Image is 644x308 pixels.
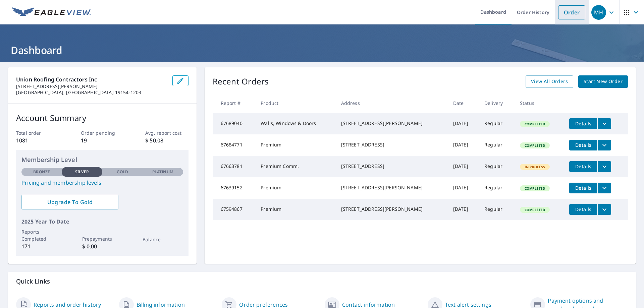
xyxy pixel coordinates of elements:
[448,199,479,220] td: [DATE]
[255,93,335,113] th: Product
[521,165,549,169] span: In Process
[81,129,124,136] p: Order pending
[33,169,50,175] p: Bronze
[75,169,89,175] p: Silver
[213,199,256,220] td: 67594867
[213,75,269,88] p: Recent Orders
[255,177,335,199] td: Premium
[526,75,573,88] a: View All Orders
[213,156,256,177] td: 67663781
[569,118,597,129] button: detailsBtn-67689040
[145,129,188,136] p: Avg. report cost
[531,77,568,86] span: View All Orders
[521,207,549,212] span: Completed
[521,186,549,191] span: Completed
[213,177,256,199] td: 67639152
[82,242,122,250] p: $ 0.00
[479,113,515,134] td: Regular
[569,140,597,150] button: detailsBtn-67684771
[341,141,442,148] div: [STREET_ADDRESS]
[213,134,256,156] td: 67684771
[21,155,183,164] p: Membership Level
[448,177,479,199] td: [DATE]
[558,5,585,19] a: Order
[479,177,515,199] td: Regular
[448,134,479,156] td: [DATE]
[448,93,479,113] th: Date
[21,195,118,209] a: Upgrade To Gold
[27,198,113,206] span: Upgrade To Gold
[143,236,183,243] p: Balance
[213,93,256,113] th: Report #
[597,161,611,172] button: filesDropdownBtn-67663781
[591,5,606,20] div: MH
[255,113,335,134] td: Walls, Windows & Doors
[573,163,593,170] span: Details
[573,120,593,127] span: Details
[569,204,597,215] button: detailsBtn-67594867
[117,169,128,175] p: Gold
[255,134,335,156] td: Premium
[479,156,515,177] td: Regular
[145,136,188,144] p: $ 50.08
[16,89,167,96] p: [GEOGRAPHIC_DATA], [GEOGRAPHIC_DATA] 19154-1203
[479,199,515,220] td: Regular
[341,206,442,212] div: [STREET_ADDRESS][PERSON_NAME]
[255,199,335,220] td: Premium
[21,218,183,226] p: 2025 Year To Date
[597,140,611,150] button: filesDropdownBtn-67684771
[21,228,62,242] p: Reports Completed
[573,185,593,191] span: Details
[515,93,564,113] th: Status
[584,77,623,86] span: Start New Order
[597,118,611,129] button: filesDropdownBtn-67689040
[16,277,628,286] p: Quick Links
[569,183,597,193] button: detailsBtn-67639152
[255,156,335,177] td: Premium Comm.
[573,142,593,148] span: Details
[152,169,173,175] p: Platinum
[569,161,597,172] button: detailsBtn-67663781
[8,43,636,57] h1: Dashboard
[341,120,442,127] div: [STREET_ADDRESS][PERSON_NAME]
[16,75,167,83] p: Union Roofing Contractors Inc
[82,235,122,242] p: Prepayments
[16,129,59,136] p: Total order
[336,93,448,113] th: Address
[12,7,91,17] img: EV Logo
[479,93,515,113] th: Delivery
[21,242,62,250] p: 171
[21,179,183,187] a: Pricing and membership levels
[521,143,549,148] span: Completed
[573,206,593,212] span: Details
[448,156,479,177] td: [DATE]
[16,112,189,124] p: Account Summary
[521,122,549,126] span: Completed
[597,204,611,215] button: filesDropdownBtn-67594867
[341,184,442,191] div: [STREET_ADDRESS][PERSON_NAME]
[16,136,59,144] p: 1081
[597,183,611,193] button: filesDropdownBtn-67639152
[578,75,628,88] a: Start New Order
[16,83,167,89] p: [STREET_ADDRESS][PERSON_NAME]
[448,113,479,134] td: [DATE]
[213,113,256,134] td: 67689040
[81,136,124,144] p: 19
[341,163,442,170] div: [STREET_ADDRESS]
[479,134,515,156] td: Regular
